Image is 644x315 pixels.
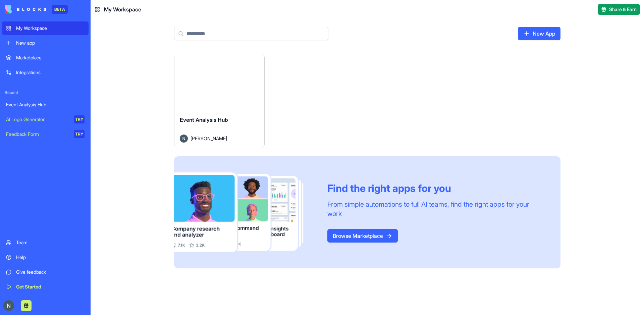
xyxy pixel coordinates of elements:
span: Recent [2,90,89,95]
span: My Workspace [104,5,141,13]
span: Event Analysis Hub [180,116,228,123]
div: Help [16,254,85,261]
img: Frame_181_egmpey.png [174,172,317,253]
a: Help [2,251,89,264]
a: Event Analysis HubAvatar[PERSON_NAME] [174,54,265,148]
img: logo [5,5,46,14]
div: Integrations [16,69,85,76]
div: TRY [74,130,85,138]
a: BETA [5,5,68,14]
div: BETA [52,5,68,14]
div: Find the right apps for you [327,182,544,194]
img: Avatar [180,135,188,143]
div: TRY [74,115,85,123]
div: From simple automations to full AI teams, find the right apps for your work [327,200,544,218]
a: Feedback FormTRY [2,127,89,141]
div: My Workspace [16,25,85,32]
a: My Workspace [2,21,89,35]
div: Feedback Form [6,131,69,138]
a: New App [518,27,560,40]
a: Get Started [2,280,89,294]
button: Share & Earn [598,4,640,15]
div: Team [16,239,85,246]
a: Integrations [2,66,89,79]
a: AI Logo GeneratorTRY [2,113,89,126]
div: New app [16,40,85,46]
a: Event Analysis Hub [2,98,89,111]
span: Share & Earn [609,6,637,13]
div: Event Analysis Hub [6,101,85,108]
span: [PERSON_NAME] [191,135,227,142]
div: Give feedback [16,269,85,275]
a: Team [2,236,89,249]
div: Marketplace [16,54,85,61]
a: Browse Marketplace [327,229,398,243]
div: Get Started [16,283,85,290]
a: Give feedback [2,265,89,279]
div: AI Logo Generator [6,116,69,123]
img: ACg8ocL1vD7rAQ2IFbhM59zu4LmKacefKTco8m5b5FOE3v_IX66Kcw=s96-c [3,300,14,311]
a: Marketplace [2,51,89,64]
a: New app [2,36,89,50]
